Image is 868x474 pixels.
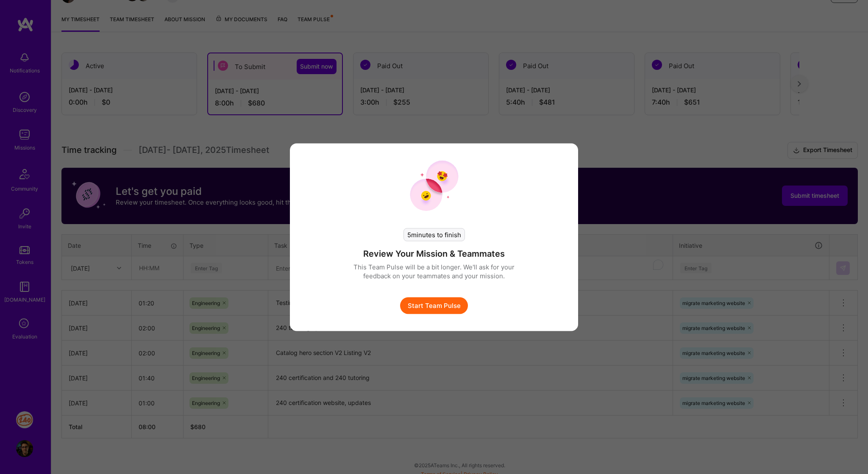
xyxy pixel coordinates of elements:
[403,228,465,241] div: 5 minutes to finish
[400,297,468,314] button: Start Team Pulse
[363,248,505,259] h4: Review Your Mission & Teammates
[410,160,459,211] img: team pulse start
[290,143,578,331] div: modal
[341,262,527,280] p: This Team Pulse will be a bit longer. We'll ask for your feedback on your teammates and your miss...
